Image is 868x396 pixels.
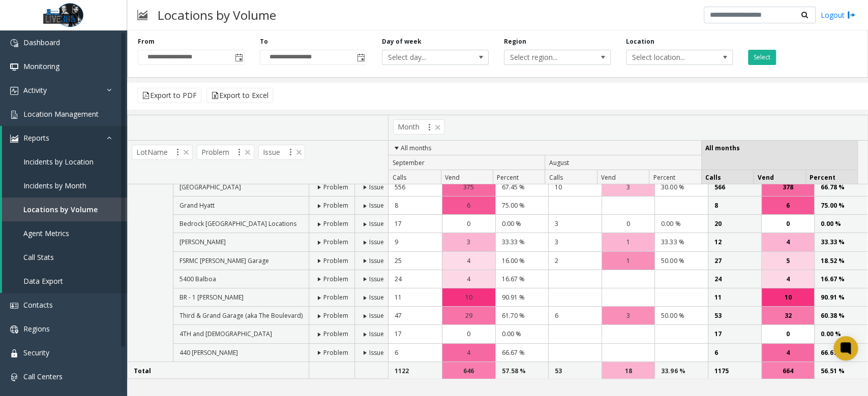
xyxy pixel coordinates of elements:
td: 0.00 % [814,325,867,343]
button: Export to Excel [206,88,273,103]
span: Incidents by Month [23,181,86,190]
td: 50.00 % [654,252,708,270]
span: Issue [369,201,384,210]
th: All months [701,141,857,171]
h3: Locations by Volume [153,3,281,27]
span: Locations by Volume [23,205,98,214]
img: 'icon' [10,63,18,71]
th: Calls [388,170,440,185]
span: 3 [626,311,630,320]
span: 10 [465,292,472,302]
span: Select location... [626,50,711,64]
span: 0 [467,219,470,228]
span: 5400 Balboa [179,275,216,283]
label: Day of week [382,37,422,46]
td: 6 [548,307,602,325]
span: 440 [PERSON_NAME] [179,348,238,357]
span: Third & Grand Garage (aka The Boulevard) [179,311,303,320]
span: Issue [369,238,384,246]
span: Problem [323,275,348,283]
span: Problem [323,311,348,320]
span: 646 [463,366,474,376]
th: August [545,155,701,170]
span: Total [134,367,151,375]
span: Select day... [382,50,467,64]
span: Call Stats [23,252,54,262]
td: 10 [548,178,602,196]
td: 90.91 % [814,288,867,307]
span: Issue [369,348,384,357]
span: 6 [786,201,790,210]
td: 66.67 % [814,344,867,362]
span: BR - 1 [PERSON_NAME] [179,293,244,302]
span: Issue [258,145,305,160]
td: 0.00 % [654,215,708,233]
span: LotName [132,145,193,160]
th: September [388,155,545,170]
td: 50.00 % [654,307,708,325]
img: 'icon' [10,111,18,119]
td: 24 [708,270,761,288]
span: 5 [786,256,790,266]
span: Problem [323,348,348,357]
td: 53 [548,362,602,380]
button: Select [748,50,776,65]
img: logout [847,10,855,20]
th: Percent [493,170,545,185]
td: 61.70 % [495,307,549,325]
td: 566 [708,178,761,196]
span: 3 [626,182,630,192]
th: Vend [753,170,805,185]
span: 1 [626,256,630,266]
img: 'icon' [10,135,18,143]
td: 1175 [708,362,761,380]
th: Calls [545,170,596,185]
td: 0.00 % [495,215,549,233]
td: 66.67 % [495,344,549,362]
td: 9 [388,233,442,251]
img: 'icon' [10,373,18,381]
td: 75.00 % [814,196,867,215]
a: Call Stats [2,245,127,269]
th: Vend [597,170,649,185]
td: 18.52 % [814,252,867,270]
td: 6 [708,344,761,362]
span: Data Export [23,276,63,286]
span: Problem [323,219,348,228]
span: Problem [323,238,348,246]
td: 17 [388,215,442,233]
img: 'icon' [10,325,18,334]
td: 0.00 % [495,325,549,343]
a: Logout [821,10,855,20]
a: Reports [2,126,127,150]
td: 33.33 % [654,233,708,251]
span: 0 [467,329,470,339]
td: 3 [548,215,602,233]
span: 4 [467,274,470,284]
span: Issue [369,183,384,191]
a: Incidents by Location [2,150,127,174]
span: 3 [467,237,470,247]
span: Problem [323,293,348,302]
a: Data Export [2,269,127,293]
td: 0.00 % [814,215,867,233]
span: 1 [626,237,630,247]
td: 33.33 % [495,233,549,251]
label: To [260,37,268,46]
span: 664 [783,366,793,376]
span: Month [393,119,444,135]
span: Problem [323,183,348,191]
button: Export to PDF [137,88,201,103]
span: FSRMC [PERSON_NAME] Garage [179,256,269,265]
td: 12 [708,233,761,251]
td: 67.45 % [495,178,549,196]
span: 4 [467,348,470,357]
td: 3 [548,233,602,251]
td: 47 [388,307,442,325]
span: Issue [369,219,384,228]
img: 'icon' [10,302,18,310]
span: 4 [786,237,790,247]
label: Region [504,37,526,46]
td: 53 [708,307,761,325]
td: 8 [388,196,442,215]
